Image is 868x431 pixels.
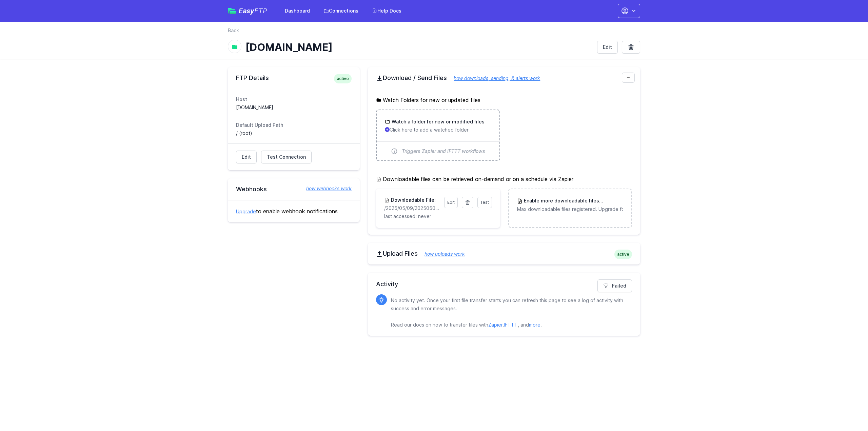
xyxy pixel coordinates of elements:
[509,189,631,221] a: Enable more downloadable filesUpgrade Max downloadable files registered. Upgrade for more.
[236,122,352,129] dt: Default Upload Path
[480,200,489,205] span: Test
[522,197,623,204] h3: Enable more downloadable files
[228,27,640,38] nav: Breadcrumb
[390,197,436,203] h3: Downloadable File:
[228,7,267,14] a: EasyFTP
[376,74,632,82] h2: Download / Send Files
[599,198,624,204] span: Upgrade
[384,205,440,212] p: /2025/05/09/20250509171559_inbound_0422652309_0756011820.mp3
[239,7,267,14] span: Easy
[236,185,352,193] h2: Webhooks
[228,200,360,222] div: to enable webhook notifications
[391,296,627,329] p: No activity yet. Once your first file transfer starts you can refresh this page to see a log of a...
[597,41,618,54] a: Edit
[444,197,458,208] a: Edit
[228,8,236,14] img: easyftp_logo.png
[376,279,632,289] h2: Activity
[488,322,502,328] a: Zapier
[376,175,632,183] h5: Downloadable files can be retrieved on-demand or on a schedule via Zapier
[236,209,256,214] a: Upgrade
[236,96,352,103] dt: Host
[236,74,352,82] h2: FTP Details
[529,322,540,328] a: more
[597,279,632,292] a: Failed
[261,151,312,163] a: Test Connection
[236,130,352,137] dd: / (root)
[477,197,492,208] a: Test
[402,148,485,155] span: Triggers Zapier and IFTTT workflows
[390,118,485,125] h3: Watch a folder for new or modified files
[245,41,592,53] h1: [DOMAIN_NAME]
[236,104,352,111] dd: [DOMAIN_NAME]
[319,5,362,17] a: Connections
[517,206,623,213] p: Max downloadable files registered. Upgrade for more.
[385,126,491,133] p: Click here to add a watched folder
[504,322,518,328] a: IFTTT
[418,251,465,257] a: how uploads work
[334,74,352,83] span: active
[384,213,492,220] p: last accessed: never
[447,75,540,81] a: how downloads, sending, & alerts work
[614,250,632,259] span: active
[228,27,239,34] a: Back
[377,110,499,160] a: Watch a folder for new or modified files Click here to add a watched folder Triggers Zapier and I...
[254,7,267,15] span: FTP
[376,250,632,258] h2: Upload Files
[236,151,257,163] a: Edit
[281,5,314,17] a: Dashboard
[368,5,406,17] a: Help Docs
[267,154,306,160] span: Test Connection
[299,185,352,192] a: how webhooks work
[376,96,632,104] h5: Watch Folders for new or updated files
